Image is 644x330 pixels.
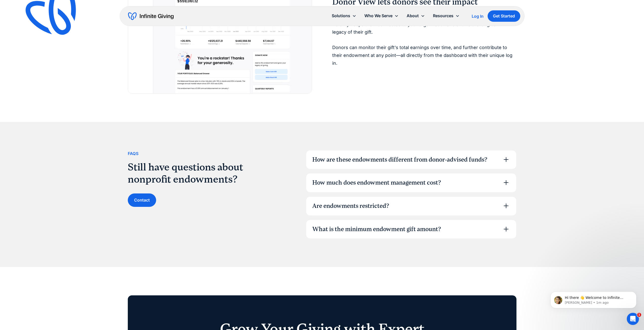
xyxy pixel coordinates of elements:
div: What is the minimum endowment gift amount? [312,225,441,234]
span: 1 [637,313,641,317]
div: Resources [433,12,453,19]
div: Resources [429,10,464,21]
iframe: Intercom notifications message [543,281,644,316]
p: Our dashboard also provides a Donor View option for named endowments. This visibility keeps them ... [332,13,516,67]
div: Solutions [328,10,360,21]
a: home [128,12,174,20]
a: Contact [128,193,156,207]
div: Are endowments restricted? [312,202,389,210]
div: FAqs [128,150,139,157]
iframe: Intercom live chat [627,313,639,325]
a: Log In [472,13,484,19]
div: Log In [472,14,484,18]
div: How much does endowment management cost? [312,179,441,187]
div: Solutions [332,12,350,19]
div: About [407,12,419,19]
div: About [403,10,429,21]
div: Who We Serve [360,10,403,21]
div: How are these endowments different from donor-advised funds? [312,156,487,164]
a: Get Started [488,10,520,22]
h2: Still have questions about nonprofit endowments? [128,161,286,185]
div: Who We Serve [364,12,392,19]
